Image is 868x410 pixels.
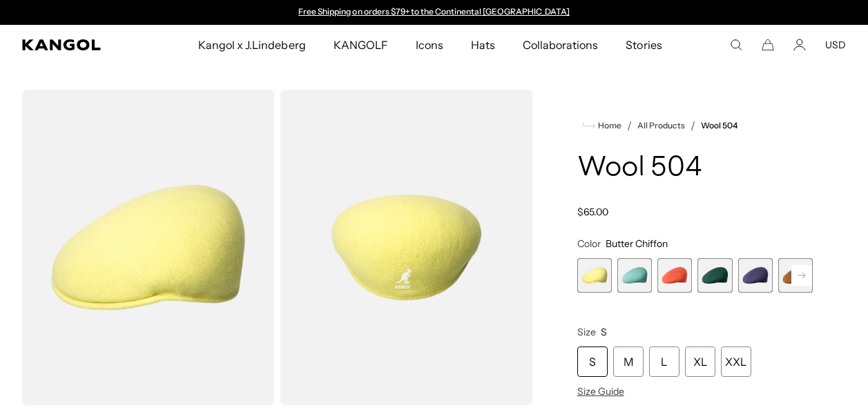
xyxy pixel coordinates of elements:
[657,258,692,293] label: Coral Flame
[657,258,692,293] div: 3 of 21
[626,25,662,65] span: Stories
[778,258,813,293] div: 6 of 21
[184,25,320,65] a: Kangol x J.Lindeberg
[280,90,533,405] img: color-butter-chiffon
[22,90,275,405] img: color-butter-chiffon
[738,258,773,293] div: 5 of 21
[730,39,742,51] summary: Search here
[612,25,675,65] a: Stories
[617,258,652,293] label: Aquatic
[617,258,652,293] div: 2 of 21
[577,117,813,134] nav: breadcrumbs
[523,25,598,65] span: Collaborations
[825,39,846,51] button: USD
[457,25,509,65] a: Hats
[762,39,774,51] button: Cart
[697,258,732,293] div: 4 of 21
[292,7,577,18] div: 1 of 2
[577,385,624,398] span: Size Guide
[292,7,577,18] slideshow-component: Announcement bar
[685,117,695,134] li: /
[738,258,773,293] label: Hazy Indigo
[577,346,608,377] div: S
[509,25,612,65] a: Collaborations
[685,346,715,377] div: XL
[621,117,632,134] li: /
[292,7,577,18] div: Announcement
[595,121,621,130] span: Home
[416,25,443,65] span: Icons
[198,25,306,65] span: Kangol x J.Lindeberg
[577,153,813,184] h1: Wool 504
[577,237,601,250] span: Color
[334,25,388,65] span: KANGOLF
[577,258,612,293] label: Butter Chiffon
[402,25,457,65] a: Icons
[778,258,813,293] label: Rustic Caramel
[583,119,621,132] a: Home
[577,206,608,218] span: $65.00
[721,346,751,377] div: XXL
[793,39,806,51] a: Account
[320,25,402,65] a: KANGOLF
[637,121,685,130] a: All Products
[701,121,737,130] a: Wool 504
[471,25,495,65] span: Hats
[577,326,596,338] span: Size
[577,258,612,293] div: 1 of 21
[697,258,732,293] label: Deep Emerald
[298,6,570,17] a: Free Shipping on orders $79+ to the Continental [GEOGRAPHIC_DATA]
[601,326,607,338] span: S
[649,346,679,377] div: L
[22,39,131,50] a: Kangol
[613,346,644,377] div: M
[606,237,668,250] span: Butter Chiffon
